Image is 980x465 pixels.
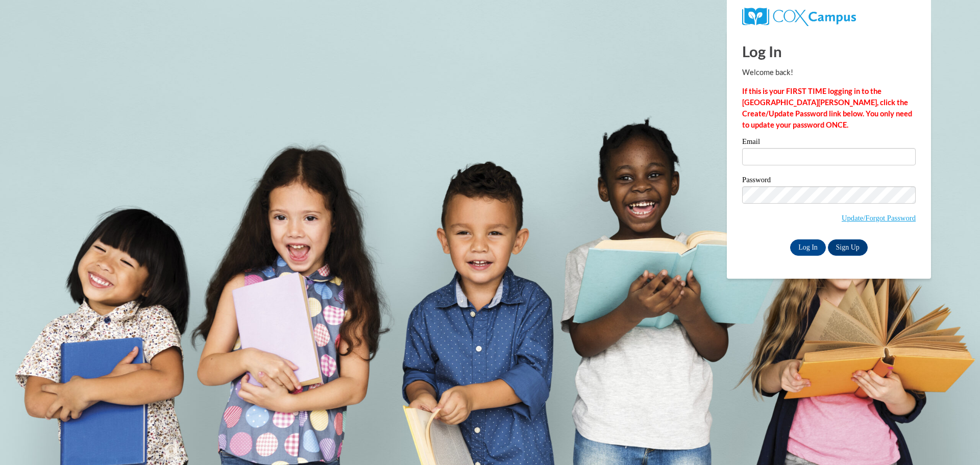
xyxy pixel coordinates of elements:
img: COX Campus [742,8,856,26]
label: Email [742,138,916,148]
a: Update/Forgot Password [842,214,916,222]
a: Sign Up [828,239,868,256]
a: COX Campus [742,12,856,20]
h1: Log In [742,41,916,62]
strong: If this is your FIRST TIME logging in to the [GEOGRAPHIC_DATA][PERSON_NAME], click the Create/Upd... [742,87,912,129]
p: Welcome back! [742,67,916,78]
label: Password [742,176,916,186]
input: Log In [790,239,826,256]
